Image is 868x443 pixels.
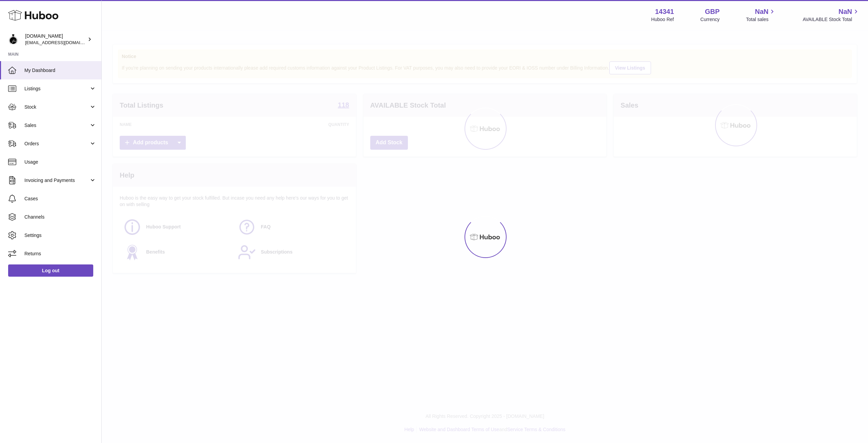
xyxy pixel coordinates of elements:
[24,232,96,239] span: Settings
[8,264,93,277] a: Log out
[746,7,776,23] a: NaN Total sales
[746,16,776,23] span: Total sales
[705,7,719,16] strong: GBP
[651,16,674,23] div: Huboo Ref
[839,7,852,16] span: NaN
[803,7,860,23] a: NaN AVAILABLE Stock Total
[655,7,674,16] strong: 14341
[24,159,96,165] span: Usage
[803,16,860,23] span: AVAILABLE Stock Total
[24,67,96,74] span: My Dashboard
[25,33,86,46] div: [DOMAIN_NAME]
[24,196,96,202] span: Cases
[701,16,720,23] div: Currency
[24,122,89,129] span: Sales
[25,40,100,45] span: [EMAIL_ADDRESS][DOMAIN_NAME]
[24,104,89,110] span: Stock
[8,34,18,44] img: theperfumesampler@gmail.com
[755,7,768,16] span: NaN
[24,214,96,220] span: Channels
[24,141,89,147] span: Orders
[24,86,89,92] span: Listings
[24,177,89,184] span: Invoicing and Payments
[24,251,96,257] span: Returns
